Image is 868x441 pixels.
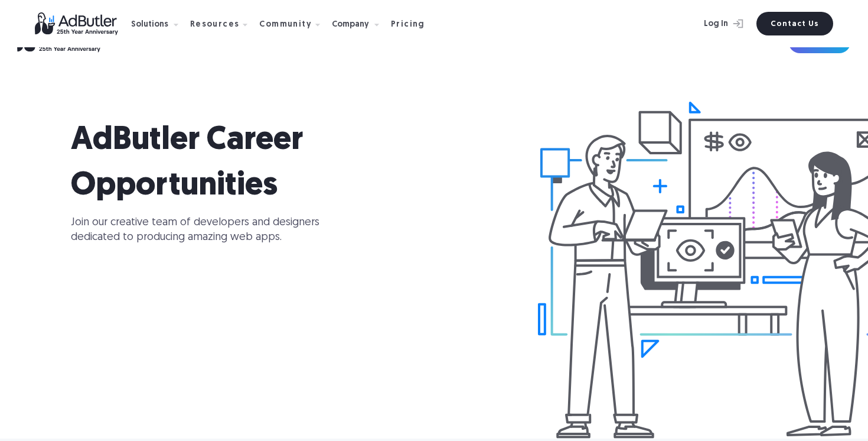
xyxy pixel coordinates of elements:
div: Company [332,21,369,29]
div: Community [259,21,312,29]
a: Contact Us [756,12,833,35]
div: Resources [190,21,240,29]
a: Log In [673,12,749,35]
p: Join our creative team of developers and designers dedicated to producing amazing web apps. [71,215,337,245]
a: Pricing [391,18,435,29]
h1: AdButler Career Opportunities [71,118,484,209]
div: Pricing [391,21,425,29]
div: Solutions [131,21,168,29]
